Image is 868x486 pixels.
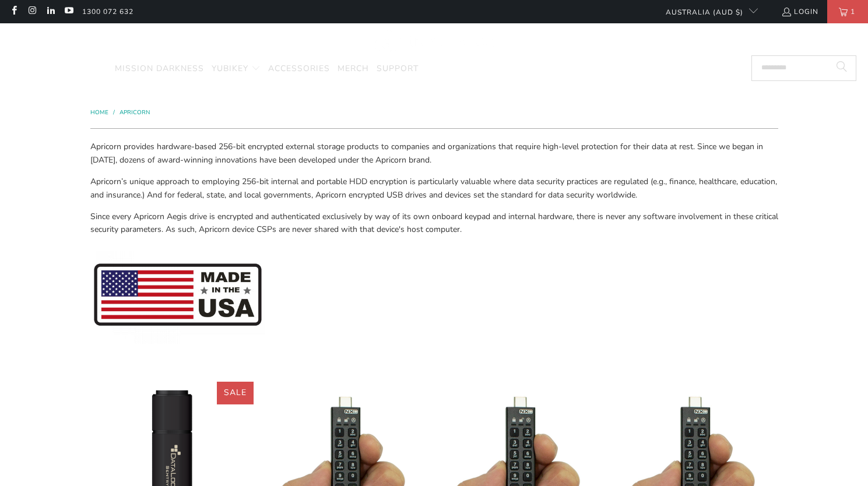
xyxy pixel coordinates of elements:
button: Search [827,55,856,81]
span: Merch [338,63,369,74]
span: Accessories [268,63,330,74]
span: Home [90,108,108,117]
span: Since every Apricorn Aegis drive is encrypted and authenticated exclusively by way of its own onb... [90,211,778,235]
input: Search... [751,55,856,81]
span: Apricorn provides hardware-based 256-bit encrypted external storage products to companies and org... [90,141,763,165]
a: Merch [338,55,369,83]
summary: YubiKey [212,55,261,83]
img: Trust Panda Australia [374,29,494,53]
a: Trust Panda Australia on Instagram [27,7,37,16]
a: Trust Panda Australia on Facebook [9,7,19,16]
a: Support [377,55,419,83]
a: Mission Darkness [115,55,204,83]
span: Sale [224,387,247,398]
span: Apricorn’s unique approach to employing 256-bit internal and portable HDD encryption is particula... [90,176,777,200]
span: / [113,108,115,117]
span: Encrypted Storage [12,63,107,74]
a: Home [90,108,110,117]
a: Trust Panda Australia on LinkedIn [45,7,55,16]
nav: Translation missing: en.navigation.header.main_nav [12,55,419,83]
a: Accessories [268,55,330,83]
a: Login [781,5,818,18]
span: Mission Darkness [115,63,204,74]
a: Encrypted Storage [12,55,107,83]
a: Trust Panda Australia on YouTube [64,7,73,16]
a: 1300 072 632 [82,5,133,18]
a: Apricorn [120,108,150,117]
span: YubiKey [212,63,248,74]
span: Support [377,63,419,74]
